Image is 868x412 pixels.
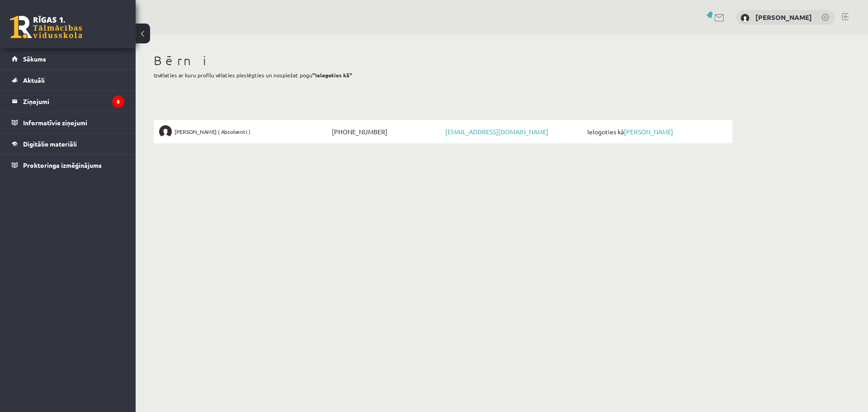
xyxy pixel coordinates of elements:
span: Proktoringa izmēģinājums [23,161,102,169]
span: Digitālie materiāli [23,140,77,148]
img: Jānis Bāliņš [741,14,750,23]
span: [PERSON_NAME] ( Absolventi ) [175,125,250,138]
p: Izvēlaties ar kuru profilu vēlaties pieslēgties un nospiežat pogu [154,71,732,79]
a: [PERSON_NAME] [624,128,673,136]
a: Proktoringa izmēģinājums [12,155,124,175]
a: Aktuāli [12,70,124,90]
span: Aktuāli [23,76,45,84]
b: "Ielogoties kā" [312,71,352,79]
span: Ielogoties kā [585,125,727,138]
a: Rīgas 1. Tālmācības vidusskola [10,16,82,38]
i: 8 [112,95,124,108]
h1: Bērni [154,53,732,68]
img: Markuss Bāliņš [159,125,172,138]
a: Sākums [12,48,124,69]
span: Sākums [23,55,46,63]
legend: Informatīvie ziņojumi [23,112,124,133]
a: [EMAIL_ADDRESS][DOMAIN_NAME] [445,128,548,136]
a: Informatīvie ziņojumi [12,112,124,133]
legend: Ziņojumi [23,91,124,112]
a: [PERSON_NAME] [755,13,812,22]
a: Ziņojumi8 [12,91,124,112]
span: [PHONE_NUMBER] [330,125,443,138]
a: Digitālie materiāli [12,133,124,154]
